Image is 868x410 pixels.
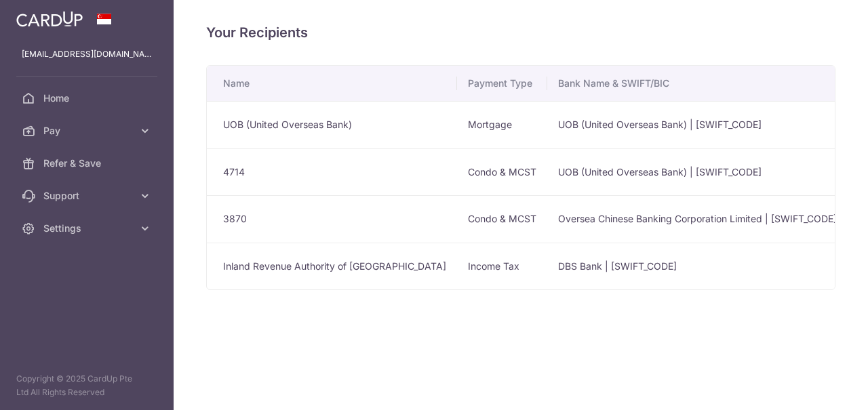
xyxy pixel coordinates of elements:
img: CardUp [16,11,83,27]
td: UOB (United Overseas Bank) | [SWIFT_CODE] [547,148,848,196]
h4: Your Recipients [206,22,835,43]
td: 3870 [207,195,457,243]
th: Bank Name & SWIFT/BIC [547,66,848,101]
td: UOB (United Overseas Bank) | [SWIFT_CODE] [547,101,848,148]
td: Condo & MCST [457,148,547,196]
td: Inland Revenue Authority of [GEOGRAPHIC_DATA] [207,243,457,290]
span: Home [43,91,133,105]
td: UOB (United Overseas Bank) [207,101,457,148]
td: Condo & MCST [457,195,547,243]
td: DBS Bank | [SWIFT_CODE] [547,243,848,290]
td: Mortgage [457,101,547,148]
th: Name [207,66,457,101]
p: [EMAIL_ADDRESS][DOMAIN_NAME] [22,47,152,61]
span: Refer & Save [43,157,133,170]
td: 4714 [207,148,457,196]
td: Oversea Chinese Banking Corporation Limited | [SWIFT_CODE] [547,195,848,243]
td: Income Tax [457,243,547,290]
th: Payment Type [457,66,547,101]
span: Settings [43,222,133,235]
span: Support [43,189,133,203]
span: Pay [43,124,133,138]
